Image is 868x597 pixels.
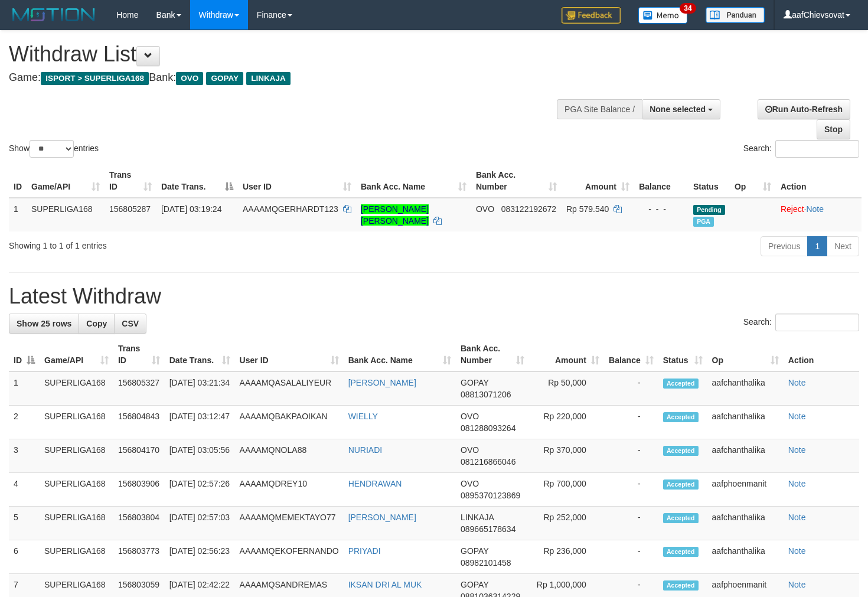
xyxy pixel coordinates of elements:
span: AAAAMQGERHARDT123 [243,204,338,214]
span: Copy [86,319,107,328]
img: Button%20Memo.svg [638,7,688,24]
h1: Latest Withdraw [9,285,859,308]
th: Action [784,338,859,371]
label: Search: [743,140,859,158]
th: Bank Acc. Number: activate to sort column ascending [456,338,529,371]
td: · [776,198,862,231]
label: Show entries [9,140,99,158]
div: Showing 1 to 1 of 1 entries [9,235,353,252]
a: 1 [807,236,827,256]
td: - [604,439,658,473]
a: Note [788,513,806,522]
span: Copy 08813071206 to clipboard [461,390,511,399]
a: HENDRAWAN [348,479,402,488]
a: Run Auto-Refresh [758,99,850,119]
label: Search: [743,314,859,331]
a: Previous [761,236,808,256]
span: OVO [461,412,479,421]
td: [DATE] 03:12:47 [165,406,235,439]
a: Copy [79,314,115,334]
span: Pending [693,205,725,215]
span: Accepted [663,580,699,591]
td: Rp 236,000 [529,540,604,574]
td: 156804170 [113,439,165,473]
th: User ID: activate to sort column ascending [235,338,344,371]
h1: Withdraw List [9,43,567,66]
span: LINKAJA [461,513,494,522]
td: [DATE] 03:21:34 [165,371,235,406]
th: Status [688,164,730,198]
th: ID [9,164,27,198]
img: panduan.png [706,7,765,23]
td: Rp 370,000 [529,439,604,473]
td: [DATE] 03:05:56 [165,439,235,473]
td: 2 [9,406,40,439]
span: GOPAY [206,72,243,85]
td: [DATE] 02:57:26 [165,473,235,507]
span: Accepted [663,513,699,523]
td: 6 [9,540,40,574]
span: Accepted [663,412,699,422]
a: Reject [781,204,804,214]
span: CSV [122,319,139,328]
th: Date Trans.: activate to sort column ascending [165,338,235,371]
a: Stop [817,119,850,139]
span: Copy 089665178634 to clipboard [461,524,515,534]
span: 156805287 [109,204,151,214]
span: Copy 08982101458 to clipboard [461,558,511,567]
a: [PERSON_NAME] [348,378,416,387]
td: aafchanthalika [707,507,784,540]
span: GOPAY [461,378,488,387]
span: OVO [461,479,479,488]
td: aafphoenmanit [707,473,784,507]
span: Rp 579.540 [566,204,609,214]
td: Rp 50,000 [529,371,604,406]
td: SUPERLIGA168 [40,540,113,574]
td: 156803906 [113,473,165,507]
a: [PERSON_NAME] [348,513,416,522]
td: AAAAMQBAKPAOIKAN [235,406,344,439]
span: GOPAY [461,580,488,589]
span: OVO [476,204,494,214]
button: None selected [642,99,720,119]
td: aafchanthalika [707,540,784,574]
span: Accepted [663,479,699,490]
th: Amount: activate to sort column ascending [529,338,604,371]
th: Trans ID: activate to sort column ascending [105,164,156,198]
td: 5 [9,507,40,540]
td: 156804843 [113,406,165,439]
th: Bank Acc. Name: activate to sort column ascending [356,164,471,198]
span: Accepted [663,379,699,389]
th: Trans ID: activate to sort column ascending [113,338,165,371]
span: [DATE] 03:19:24 [161,204,221,214]
th: User ID: activate to sort column ascending [238,164,356,198]
a: Note [788,479,806,488]
span: Copy 0895370123869 to clipboard [461,491,520,500]
a: Note [788,412,806,421]
span: Accepted [663,547,699,557]
td: AAAAMQNOLA88 [235,439,344,473]
td: 4 [9,473,40,507]
span: Show 25 rows [17,319,71,328]
a: Note [806,204,824,214]
td: [DATE] 02:56:23 [165,540,235,574]
td: AAAAMQEKOFERNANDO [235,540,344,574]
a: Note [788,580,806,589]
input: Search: [775,140,859,158]
span: Copy 081288093264 to clipboard [461,423,515,433]
td: 1 [9,198,27,231]
td: 156803773 [113,540,165,574]
span: OVO [461,445,479,455]
td: Rp 220,000 [529,406,604,439]
th: Bank Acc. Number: activate to sort column ascending [471,164,562,198]
td: SUPERLIGA168 [40,507,113,540]
th: Amount: activate to sort column ascending [562,164,634,198]
img: MOTION_logo.png [9,6,99,24]
a: Note [788,378,806,387]
td: aafchanthalika [707,439,784,473]
td: SUPERLIGA168 [40,371,113,406]
a: NURIADI [348,445,383,455]
span: None selected [650,105,706,114]
span: GOPAY [461,546,488,556]
td: AAAAMQDREY10 [235,473,344,507]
